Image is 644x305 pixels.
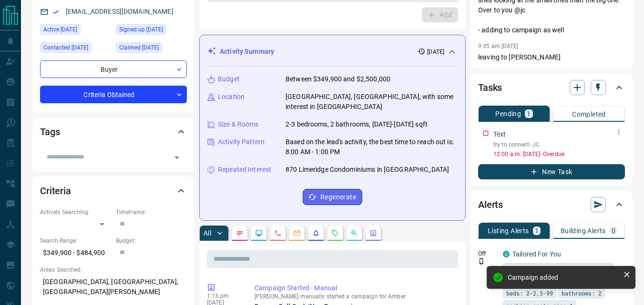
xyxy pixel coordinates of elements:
p: [PERSON_NAME] manually started a campaign for Amber [255,293,454,300]
div: Criteria Obtained [40,86,187,103]
h2: Criteria [40,183,71,198]
p: 1 [535,227,539,234]
h2: Tags [40,124,60,139]
p: Between $349,900 and $2,500,000 [286,74,390,84]
p: Repeated Interest [218,165,271,175]
div: Alerts [478,193,625,216]
p: Location [218,92,245,102]
div: Tue Apr 15 2025 [116,42,187,56]
span: sale price range: 314910,533390 [506,264,610,273]
p: Actively Searching: [40,208,111,216]
p: Activity Pattern [218,137,265,147]
div: Activity Summary[DATE] [207,43,458,60]
button: New Task [478,164,625,179]
h2: Tasks [478,80,502,95]
p: [DATE] [427,48,444,56]
button: Open [170,151,184,164]
p: Off [478,249,497,258]
p: 2-3 bedrooms, 2 bathrooms, [DATE]-[DATE] sqft [286,119,428,129]
svg: Email Verified [52,9,59,15]
svg: Opportunities [350,229,358,237]
p: All [204,230,211,236]
p: Budget [218,74,240,84]
svg: Listing Alerts [312,229,320,237]
button: Regenerate [303,189,362,205]
p: [GEOGRAPHIC_DATA], [GEOGRAPHIC_DATA], [GEOGRAPHIC_DATA][PERSON_NAME] [40,274,187,300]
svg: Requests [331,229,339,237]
p: Areas Searched: [40,266,187,274]
p: Budget: [116,236,187,245]
p: 870 Limeridge Condominiums in [GEOGRAPHIC_DATA] [286,165,449,175]
p: Search Range: [40,236,111,245]
span: Contacted [DATE] [43,43,88,52]
p: Completed [572,111,606,118]
p: Activity Summary [220,47,274,57]
svg: Agent Actions [369,229,377,237]
span: Signed up [DATE] [119,25,163,34]
svg: Calls [274,229,282,237]
div: Tasks [478,76,625,99]
div: Tue Apr 15 2025 [116,24,187,38]
div: Campaign added [508,274,619,281]
p: Size & Rooms [218,119,259,129]
p: Campaign Started - Manual [255,283,454,293]
p: [GEOGRAPHIC_DATA], [GEOGRAPHIC_DATA], with some interest in [GEOGRAPHIC_DATA] [286,92,458,112]
p: 0 [612,227,615,234]
p: Text [493,129,506,139]
p: 1 [527,110,531,117]
p: leaving to [PERSON_NAME] [478,52,625,62]
svg: Notes [236,229,244,237]
p: Building Alerts [561,227,606,234]
p: Timeframe: [116,208,187,216]
p: $349,900 - $484,900 [40,245,111,261]
p: 12:00 a.m. [DATE] - Overdue [493,150,625,158]
div: condos.ca [503,251,510,257]
span: Claimed [DATE] [119,43,159,52]
div: Criteria [40,179,187,202]
div: Fri May 09 2025 [40,24,111,38]
p: 1:13 pm [207,293,240,299]
svg: Lead Browsing Activity [255,229,263,237]
span: Active [DATE] [43,25,77,34]
h2: Alerts [478,197,503,212]
div: Tags [40,120,187,143]
p: Based on the lead's activity, the best time to reach out is: 8:00 AM - 1:00 PM [286,137,458,157]
div: Buyer [40,60,187,78]
p: 9:35 am [DATE] [478,43,519,49]
svg: Push Notification Only [478,258,485,265]
p: try to connect- JC [493,140,625,149]
p: Pending [495,110,521,117]
a: [EMAIL_ADDRESS][DOMAIN_NAME] [66,8,174,15]
a: Tailored For You [512,250,561,258]
svg: Emails [293,229,301,237]
p: Listing Alerts [488,227,529,234]
div: Sat Apr 19 2025 [40,42,111,56]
